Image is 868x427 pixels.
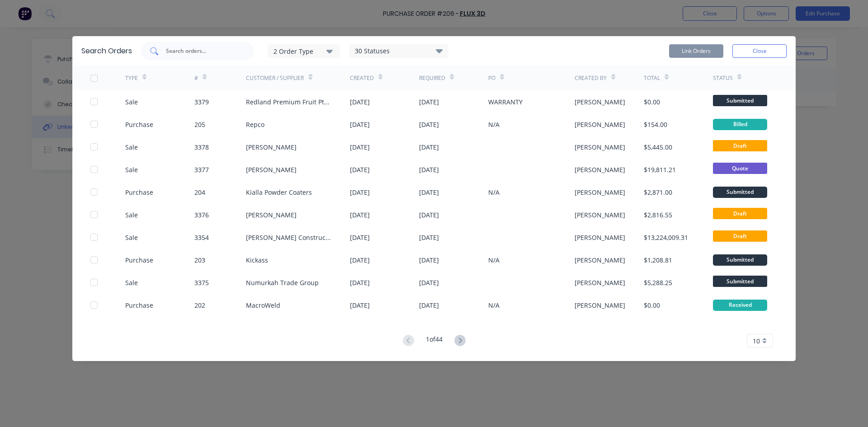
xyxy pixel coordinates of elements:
[644,165,676,174] div: $19,811.21
[575,97,625,107] div: [PERSON_NAME]
[125,142,138,152] div: Sale
[713,119,767,130] div: Billed
[194,210,209,220] div: 3376
[419,165,439,174] div: [DATE]
[125,278,138,287] div: Sale
[753,336,760,346] span: 10
[644,300,660,310] div: $0.00
[246,74,304,82] div: Customer / Supplier
[713,187,767,198] div: Submitted
[246,188,312,197] div: Kialla Powder Coaters
[350,210,370,220] div: [DATE]
[644,233,688,242] div: $13,224,009.31
[644,278,672,287] div: $5,288.25
[488,74,495,82] div: PO
[81,46,132,56] div: Search Orders
[713,276,767,287] span: Submitted
[575,74,607,82] div: Created By
[125,233,138,242] div: Sale
[125,74,138,82] div: TYPE
[350,233,370,242] div: [DATE]
[575,233,625,242] div: [PERSON_NAME]
[644,120,667,129] div: $154.00
[713,95,767,106] span: Submitted
[488,97,523,107] div: WARRANTY
[194,255,205,265] div: 203
[194,300,205,310] div: 202
[125,165,138,174] div: Sale
[246,278,319,287] div: Numurkah Trade Group
[246,255,268,265] div: Kickass
[350,120,370,129] div: [DATE]
[194,188,205,197] div: 204
[669,44,723,58] button: Link Orders
[419,233,439,242] div: [DATE]
[350,255,370,265] div: [DATE]
[575,120,625,129] div: [PERSON_NAME]
[349,46,448,56] div: 30 Statuses
[194,233,209,242] div: 3354
[125,120,153,129] div: Purchase
[194,278,209,287] div: 3375
[246,300,280,310] div: MacroWeld
[575,300,625,310] div: [PERSON_NAME]
[246,165,297,174] div: [PERSON_NAME]
[350,97,370,107] div: [DATE]
[125,255,153,265] div: Purchase
[713,230,767,242] span: Draft
[419,120,439,129] div: [DATE]
[426,334,443,347] div: 1 of 44
[246,97,332,107] div: Redland Premium Fruit Pty Ltd
[419,278,439,287] div: [DATE]
[350,300,370,310] div: [DATE]
[350,74,374,82] div: Created
[125,300,153,310] div: Purchase
[350,188,370,197] div: [DATE]
[644,188,672,197] div: $2,871.00
[575,278,625,287] div: [PERSON_NAME]
[194,74,198,82] div: #
[713,208,767,219] span: Draft
[575,165,625,174] div: [PERSON_NAME]
[419,255,439,265] div: [DATE]
[644,74,660,82] div: Total
[125,97,138,107] div: Sale
[713,163,767,174] span: Quote
[419,188,439,197] div: [DATE]
[350,278,370,287] div: [DATE]
[419,210,439,220] div: [DATE]
[268,44,340,58] button: 2 Order Type
[644,97,660,107] div: $0.00
[644,255,672,265] div: $1,208.81
[713,300,767,311] div: Received
[246,210,297,220] div: [PERSON_NAME]
[125,210,138,220] div: Sale
[575,255,625,265] div: [PERSON_NAME]
[644,142,672,152] div: $5,445.00
[165,47,240,56] input: Search orders...
[488,188,500,197] div: N/A
[419,74,445,82] div: Required
[575,142,625,152] div: [PERSON_NAME]
[419,97,439,107] div: [DATE]
[194,97,209,107] div: 3379
[488,300,500,310] div: N/A
[713,254,767,266] div: Submitted
[350,165,370,174] div: [DATE]
[575,210,625,220] div: [PERSON_NAME]
[125,188,153,197] div: Purchase
[713,74,733,82] div: Status
[274,46,334,56] div: 2 Order Type
[246,233,332,242] div: [PERSON_NAME] Construction
[488,255,500,265] div: N/A
[194,165,209,174] div: 3377
[575,188,625,197] div: [PERSON_NAME]
[644,210,672,220] div: $2,816.55
[488,120,500,129] div: N/A
[713,140,767,151] span: Draft
[246,142,297,152] div: [PERSON_NAME]
[419,142,439,152] div: [DATE]
[350,142,370,152] div: [DATE]
[419,300,439,310] div: [DATE]
[194,120,205,129] div: 205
